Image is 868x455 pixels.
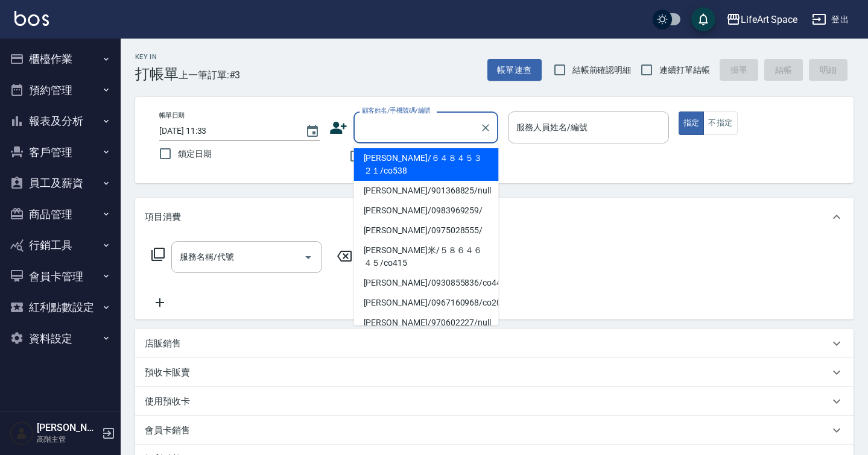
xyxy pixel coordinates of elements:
[354,181,499,201] li: [PERSON_NAME]/901368825/null
[354,293,499,313] li: [PERSON_NAME]/0967160968/co207*
[659,64,710,77] span: 連續打單結帳
[135,53,179,61] h2: Key In
[354,313,499,333] li: [PERSON_NAME]/970602227/null
[145,395,190,408] p: 使用預收卡
[135,66,179,83] h3: 打帳單
[354,273,499,293] li: [PERSON_NAME]/0930855836/co448
[37,434,98,445] p: 高階主管
[354,240,499,273] li: [PERSON_NAME]米/５８６４６４５/co415
[135,358,854,387] div: 預收卡販賣
[135,416,854,445] div: 會員卡銷售
[135,329,854,358] div: 店販銷售
[145,424,190,437] p: 會員卡銷售
[5,137,116,168] button: 客戶管理
[691,7,715,31] button: save
[354,148,499,181] li: [PERSON_NAME]/６４８４５３２１/co538
[159,121,293,141] input: YYYY/MM/DD hh:mm
[5,323,116,354] button: 資料設定
[477,119,494,136] button: Clear
[5,75,116,106] button: 預約管理
[299,248,318,267] button: Open
[703,111,737,135] button: 不指定
[721,7,802,32] button: LifeArt Space
[179,67,241,83] span: 上一筆訂單:#3
[807,8,854,31] button: 登出
[5,105,116,137] button: 報表及分析
[145,211,181,224] p: 項目消費
[298,117,327,146] button: Choose date, selected date is 2025-08-13
[5,199,116,230] button: 商品管理
[741,12,797,27] div: LifeArt Space
[5,43,116,75] button: 櫃檯作業
[135,387,854,416] div: 使用預收卡
[135,198,854,236] div: 項目消費
[14,11,49,26] img: Logo
[5,168,116,199] button: 員工及薪資
[159,111,185,120] label: 帳單日期
[145,366,190,379] p: 預收卡販賣
[362,106,431,115] label: 顧客姓名/手機號碼/編號
[145,337,181,350] p: 店販銷售
[5,261,116,292] button: 會員卡管理
[354,201,499,221] li: [PERSON_NAME]/0983969259/
[572,64,632,77] span: 結帳前確認明細
[37,422,98,434] h5: [PERSON_NAME]
[5,230,116,261] button: 行銷工具
[487,59,542,81] button: 帳單速查
[10,421,34,445] img: Person
[679,111,705,135] button: 指定
[178,148,212,160] span: 鎖定日期
[5,292,116,323] button: 紅利點數設定
[354,221,499,240] li: [PERSON_NAME]/0975028555/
